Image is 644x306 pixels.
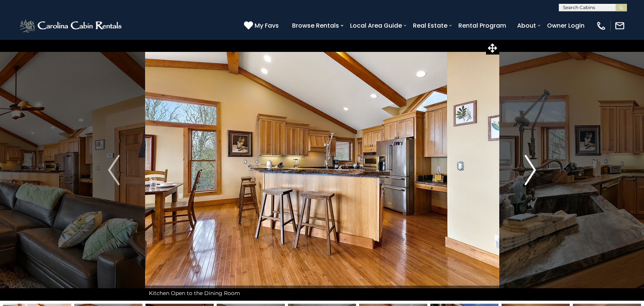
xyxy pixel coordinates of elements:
a: Rental Program [455,19,510,32]
img: arrow [108,155,119,185]
img: White-1-2.png [19,18,124,33]
img: arrow [524,155,536,185]
a: Browse Rentals [288,19,343,32]
button: Previous [83,39,145,301]
a: Real Estate [409,19,451,32]
a: Local Area Guide [346,19,406,32]
img: mail-regular-white.png [614,20,625,31]
div: Kitchen Open to the Dining Room [145,286,499,301]
a: Owner Login [543,19,588,32]
button: Next [499,39,561,301]
span: My Favs [255,21,279,30]
a: My Favs [244,21,281,31]
img: phone-regular-white.png [596,20,606,31]
a: About [513,19,540,32]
